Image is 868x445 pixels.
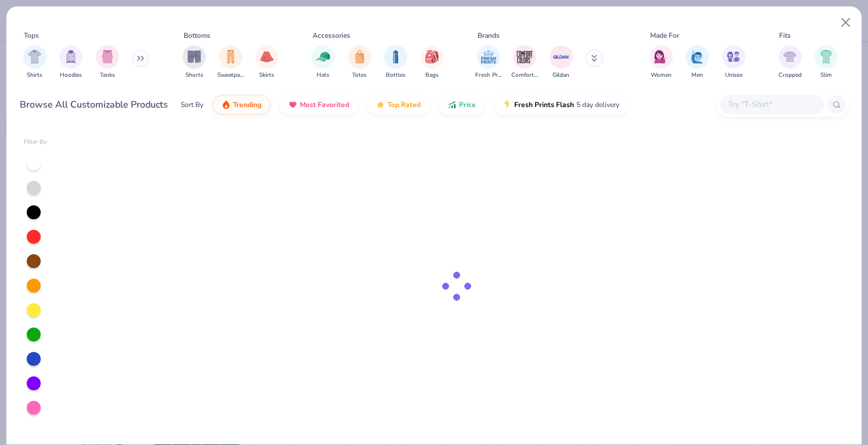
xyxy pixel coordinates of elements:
[255,45,278,80] button: filter button
[779,30,791,41] div: Fits
[233,100,261,109] span: Trending
[651,71,672,80] span: Women
[259,71,274,80] span: Skirts
[480,48,497,66] img: Fresh Prints Image
[311,45,335,80] div: filter for Hats
[59,45,83,80] div: filter for Hoodies
[421,45,444,80] div: filter for Bags
[783,50,797,63] img: Cropped Image
[722,45,745,80] div: filter for Unisex
[650,45,673,80] div: filter for Women
[820,50,833,63] img: Slim Image
[550,45,573,80] button: filter button
[389,50,402,63] img: Bottles Image
[815,45,838,80] div: filter for Slim
[217,71,244,80] span: Sweatpants
[550,45,573,80] div: filter for Gildan
[553,48,570,66] img: Gildan Image
[182,45,206,80] button: filter button
[654,50,668,63] img: Women Image
[686,45,709,80] div: filter for Men
[24,30,39,41] div: Tops
[317,71,329,80] span: Hats
[494,95,628,115] button: Fresh Prints Flash5 day delivery
[686,45,709,80] button: filter button
[224,50,237,63] img: Sweatpants Image
[96,45,119,80] button: filter button
[425,50,438,63] img: Bags Image
[217,45,244,80] div: filter for Sweatpants
[24,138,47,147] div: Filter By
[553,71,569,80] span: Gildan
[184,30,210,41] div: Bottoms
[386,71,406,80] span: Bottles
[28,50,41,63] img: Shirts Image
[511,45,538,80] button: filter button
[514,100,574,109] span: Fresh Prints Flash
[100,71,115,80] span: Tanks
[288,100,297,109] img: most_fav.gif
[815,45,838,80] button: filter button
[503,100,512,109] img: flash.gif
[421,45,444,80] button: filter button
[313,30,350,41] div: Accessories
[511,71,538,80] span: Comfort Colors
[23,45,46,80] button: filter button
[348,45,371,80] button: filter button
[650,30,679,41] div: Made For
[727,50,740,63] img: Unisex Image
[181,99,203,110] div: Sort By
[478,30,500,41] div: Brands
[384,45,407,80] div: filter for Bottles
[60,71,82,80] span: Hoodies
[279,95,358,115] button: Most Favorited
[511,45,538,80] div: filter for Comfort Colors
[353,50,366,63] img: Totes Image
[820,71,832,80] span: Slim
[213,95,270,115] button: Trending
[459,100,476,109] span: Price
[779,45,802,80] div: filter for Cropped
[188,50,201,63] img: Shorts Image
[59,45,83,80] button: filter button
[352,71,367,80] span: Totes
[835,12,857,34] button: Close
[576,98,619,112] span: 5 day delivery
[722,45,745,80] button: filter button
[348,45,371,80] div: filter for Totes
[27,71,42,80] span: Shirts
[221,100,231,109] img: trending.gif
[725,71,743,80] span: Unisex
[475,45,502,80] button: filter button
[311,45,335,80] button: filter button
[20,98,168,112] div: Browse All Customizable Products
[300,100,349,109] span: Most Favorited
[260,50,274,63] img: Skirts Image
[779,45,802,80] button: filter button
[727,98,816,111] input: Try "T-Shirt"
[475,45,502,80] div: filter for Fresh Prints
[691,50,704,63] img: Men Image
[23,45,46,80] div: filter for Shirts
[182,45,206,80] div: filter for Shorts
[255,45,278,80] div: filter for Skirts
[185,71,203,80] span: Shorts
[101,50,114,63] img: Tanks Image
[367,95,429,115] button: Top Rated
[439,95,485,115] button: Price
[96,45,119,80] div: filter for Tanks
[425,71,439,80] span: Bags
[317,50,330,63] img: Hats Image
[691,71,703,80] span: Men
[376,100,385,109] img: TopRated.gif
[516,48,533,66] img: Comfort Colors Image
[779,71,802,80] span: Cropped
[64,50,77,63] img: Hoodies Image
[388,100,421,109] span: Top Rated
[217,45,244,80] button: filter button
[475,71,502,80] span: Fresh Prints
[650,45,673,80] button: filter button
[384,45,407,80] button: filter button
